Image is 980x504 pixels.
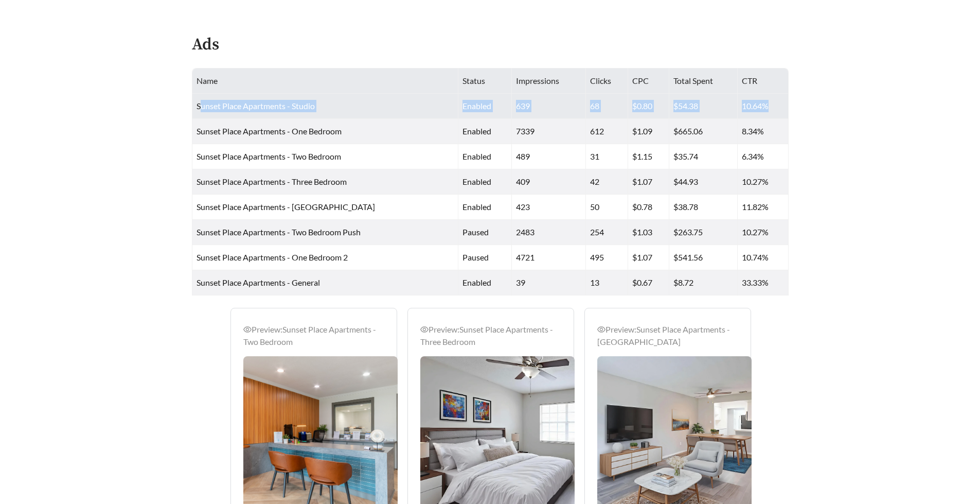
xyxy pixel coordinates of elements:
span: Sunset Place Apartments - Two Bedroom Push [197,227,361,237]
td: $0.67 [628,270,669,296]
td: $54.38 [669,94,738,119]
td: 4721 [512,245,586,270]
td: $1.03 [628,220,669,245]
td: 10.64% [738,94,788,119]
div: Preview: Sunset Place Apartments - [GEOGRAPHIC_DATA] [597,323,738,348]
span: Sunset Place Apartments - One Bedroom 2 [197,252,348,262]
td: 10.27% [738,169,788,195]
td: $1.09 [628,119,669,144]
span: enabled [462,126,491,136]
td: $263.75 [669,220,738,245]
td: $8.72 [669,270,738,296]
td: 8.34% [738,119,788,144]
th: Clicks [586,68,628,94]
td: 495 [586,245,628,270]
span: Sunset Place Apartments - Two Bedroom [197,151,341,161]
td: $1.15 [628,144,669,169]
td: 33.33% [738,270,788,296]
span: Sunset Place Apartments - One Bedroom [197,126,342,136]
td: 68 [586,94,628,119]
td: $665.06 [669,119,738,144]
td: 50 [586,195,628,220]
td: 10.74% [738,245,788,270]
td: $1.07 [628,169,669,195]
span: eye [420,325,429,334]
span: CPC [632,76,649,85]
span: CTR [742,76,757,85]
td: $44.93 [669,169,738,195]
td: 423 [512,195,586,220]
td: $0.80 [628,94,669,119]
span: enabled [462,202,491,212]
td: 612 [586,119,628,144]
span: enabled [462,101,491,111]
td: 7339 [512,119,586,144]
th: Total Spent [669,68,738,94]
td: $0.78 [628,195,669,220]
h4: Ads [192,36,219,54]
td: 409 [512,169,586,195]
td: $38.78 [669,195,738,220]
span: Sunset Place Apartments - Studio [197,101,315,111]
div: Preview: Sunset Place Apartments - Two Bedroom [243,323,384,348]
th: Status [458,68,512,94]
td: 11.82% [738,195,788,220]
span: Sunset Place Apartments - Three Bedroom [197,177,347,186]
td: 13 [586,270,628,296]
span: paused [462,227,489,237]
td: 2483 [512,220,586,245]
th: Impressions [512,68,586,94]
td: 489 [512,144,586,169]
td: $1.07 [628,245,669,270]
span: eye [243,325,252,334]
th: Name [192,68,459,94]
td: 254 [586,220,628,245]
td: $541.56 [669,245,738,270]
td: 31 [586,144,628,169]
span: enabled [462,177,491,186]
td: 10.27% [738,220,788,245]
td: 39 [512,270,586,296]
span: enabled [462,151,491,161]
span: paused [462,252,489,262]
span: eye [597,325,605,334]
div: Preview: Sunset Place Apartments - Three Bedroom [420,323,561,348]
td: $35.74 [669,144,738,169]
td: 639 [512,94,586,119]
span: Sunset Place Apartments - General [197,277,320,287]
td: 42 [586,169,628,195]
td: 6.34% [738,144,788,169]
span: enabled [462,277,491,287]
span: Sunset Place Apartments - [GEOGRAPHIC_DATA] [197,202,375,212]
